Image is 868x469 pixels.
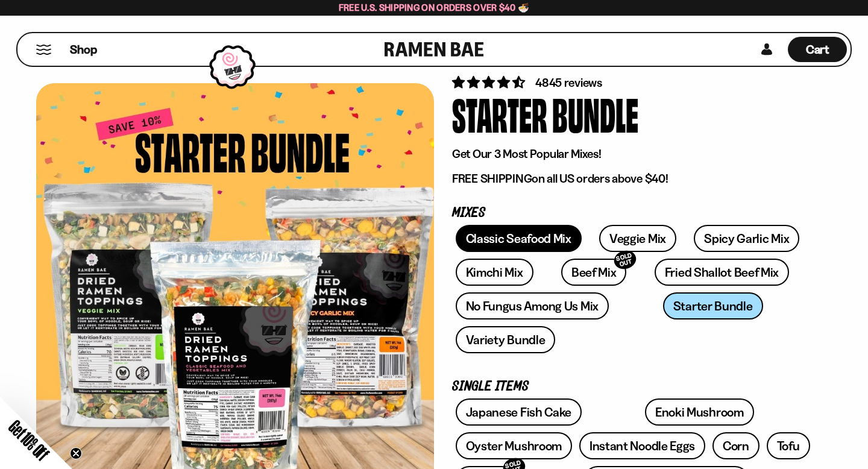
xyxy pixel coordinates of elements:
p: Mixes [452,207,814,219]
p: Single Items [452,381,814,392]
a: Enoki Mushroom [645,398,754,426]
a: Tofu [767,432,810,459]
a: Beef MixSOLD OUT [561,259,627,286]
a: Variety Bundle [456,326,556,353]
a: Fried Shallot Beef Mix [655,259,789,286]
a: Shop [70,37,97,62]
p: Get Our 3 Most Popular Mixes! [452,146,814,162]
span: Get 10% Off [5,417,52,464]
span: Cart [806,42,829,57]
a: Instant Noodle Eggs [579,432,705,459]
div: SOLD OUT [612,248,639,272]
a: Japanese Fish Cake [456,398,582,426]
div: Bundle [552,91,638,136]
a: No Fungus Among Us Mix [456,292,609,319]
button: Mobile Menu Trigger [36,45,52,55]
a: Spicy Garlic Mix [694,225,799,252]
a: Oyster Mushroom [456,432,573,459]
a: Classic Seafood Mix [456,225,582,252]
a: Cart [788,33,847,66]
span: Free U.S. Shipping on Orders over $40 🍜 [339,2,530,13]
p: on all US orders above $40! [452,171,814,186]
span: Shop [70,42,97,58]
a: Corn [712,432,759,459]
button: Close teaser [70,447,82,459]
a: Veggie Mix [599,225,676,252]
a: Kimchi Mix [456,259,533,286]
div: Starter [452,91,547,136]
strong: FREE SHIPPING [452,171,532,186]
